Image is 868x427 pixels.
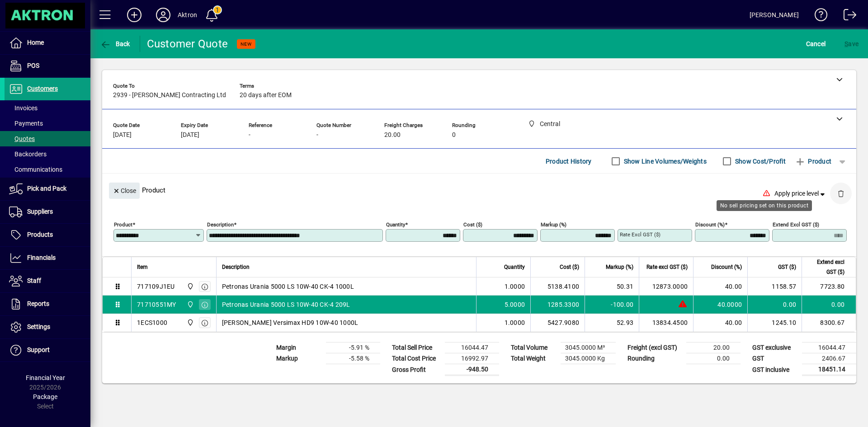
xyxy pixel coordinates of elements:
div: No sell pricing set on this product [717,200,812,211]
td: 0.00 [802,296,856,314]
button: Save [842,36,861,52]
span: Close [113,183,136,198]
td: 40.00 [693,314,747,332]
span: Settings [27,323,50,330]
a: Financials [5,247,90,269]
span: Products [27,231,53,238]
span: Cost ($) [560,262,579,272]
td: 16044.47 [445,343,499,353]
a: Payments [5,116,90,131]
a: Knowledge Base [808,2,828,31]
span: Central [184,318,195,328]
div: 1ECS1000 [137,318,167,327]
td: Rounding [623,353,686,364]
td: 52.93 [585,314,639,332]
td: 16044.47 [802,343,856,353]
td: GST exclusive [748,343,802,353]
a: Pick and Pack [5,178,90,200]
span: Product History [546,154,592,169]
a: Suppliers [5,201,90,223]
span: Invoices [9,104,38,112]
span: [DATE] [113,131,132,139]
td: 5427.9080 [530,314,585,332]
span: Package [33,393,57,400]
span: Staff [27,277,41,284]
span: Rate excl GST ($) [646,262,688,272]
span: GST ($) [778,262,796,272]
td: 2406.67 [802,353,856,364]
span: Back [100,40,130,47]
td: 1245.10 [747,314,802,332]
div: 717109J1EU [137,282,175,291]
a: Support [5,339,90,361]
span: 20.00 [384,131,401,139]
div: Customer Quote [147,37,228,51]
span: POS [27,62,39,69]
mat-label: Markup (%) [541,221,566,228]
span: - [316,131,318,139]
span: Suppliers [27,208,53,215]
span: Communications [9,166,62,173]
span: Extend excl GST ($) [807,257,844,277]
mat-label: Discount (%) [695,221,725,228]
td: Total Volume [506,343,561,353]
td: -100.00 [585,296,639,314]
span: Petronas Urania 5000 LS 10W-40 CK-4 209L [222,300,350,309]
span: Description [222,262,250,272]
td: 18451.14 [802,364,856,375]
td: -948.50 [445,364,499,375]
button: Product History [542,153,595,169]
mat-label: Cost ($) [463,221,482,228]
button: Delete [830,183,852,204]
span: 1.0000 [505,282,525,291]
td: Total Weight [506,353,561,364]
td: 3045.0000 Kg [561,353,616,364]
td: Total Sell Price [387,343,445,353]
span: [DATE] [181,131,199,139]
span: Customers [27,85,58,92]
a: Reports [5,293,90,315]
button: Product [790,153,836,169]
td: Markup [272,353,326,364]
button: Profile [149,7,178,23]
button: Cancel [804,36,828,52]
td: Freight (excl GST) [623,343,686,353]
a: Staff [5,270,90,292]
app-page-header-button: Close [107,186,142,194]
span: Markup (%) [606,262,633,272]
app-page-header-button: Back [90,36,140,52]
td: 5138.4100 [530,277,585,296]
span: Central [184,282,195,291]
span: 20 days after EOM [240,92,292,99]
a: Settings [5,316,90,338]
span: Backorders [9,150,47,158]
span: S [844,40,848,47]
td: 1285.3300 [530,296,585,314]
span: Payments [9,120,43,127]
div: Aktron [178,8,197,22]
button: Apply price level [771,186,830,202]
td: 40.0000 [693,296,747,314]
td: 40.00 [693,277,747,296]
app-page-header-button: Delete [830,189,852,197]
mat-label: Description [207,221,234,228]
td: Margin [272,343,326,353]
mat-label: Extend excl GST ($) [773,221,819,228]
span: - [249,131,250,139]
div: 71710551MY [137,300,176,309]
span: Apply price level [774,189,827,198]
button: Add [120,7,149,23]
button: Close [109,183,140,199]
td: -5.58 % [326,353,380,364]
span: Cancel [806,37,826,51]
a: Home [5,32,90,54]
span: Support [27,346,50,353]
span: Item [137,262,148,272]
td: 0.00 [686,353,741,364]
div: 13834.4500 [645,318,688,327]
td: 8300.67 [802,314,856,332]
span: 0 [452,131,456,139]
td: GST inclusive [748,364,802,375]
mat-label: Rate excl GST ($) [620,231,660,238]
button: Back [98,36,132,52]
